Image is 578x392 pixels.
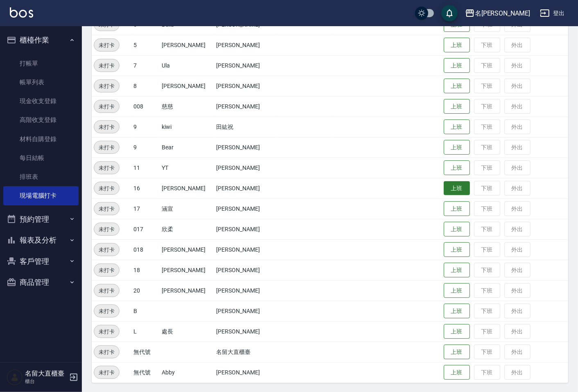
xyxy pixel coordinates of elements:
button: 櫃檯作業 [3,29,79,51]
span: 未打卡 [94,41,119,50]
td: [PERSON_NAME] [160,76,214,96]
a: 排班表 [3,167,79,186]
a: 現金收支登錄 [3,92,79,110]
button: 報表及分析 [3,230,79,251]
td: [PERSON_NAME] [160,35,214,55]
span: 未打卡 [94,246,119,254]
button: 上班 [444,242,470,257]
td: Ula [160,55,214,76]
td: [PERSON_NAME] [214,321,278,342]
td: 8 [131,76,160,96]
td: 9 [131,137,160,158]
button: 上班 [444,263,470,278]
td: [PERSON_NAME] [160,239,214,260]
td: [PERSON_NAME] [160,178,214,198]
span: 未打卡 [94,143,119,152]
span: 未打卡 [94,102,119,111]
td: [PERSON_NAME] [214,137,278,158]
button: 上班 [444,140,470,155]
td: 無代號 [131,342,160,362]
span: 未打卡 [94,368,119,377]
span: 未打卡 [94,184,119,193]
button: 客戶管理 [3,251,79,272]
td: 涵宣 [160,198,214,219]
span: 未打卡 [94,307,119,315]
button: 上班 [444,58,470,73]
td: 017 [131,219,160,239]
td: 慈慈 [160,96,214,117]
button: 名[PERSON_NAME] [462,5,533,22]
button: 上班 [444,222,470,237]
td: 7 [131,55,160,76]
td: 018 [131,239,160,260]
td: [PERSON_NAME] [214,301,278,321]
button: 商品管理 [3,272,79,293]
td: 欣柔 [160,219,214,239]
a: 帳單列表 [3,73,79,92]
button: 上班 [444,181,470,196]
td: 名留大直櫃臺 [214,342,278,362]
td: [PERSON_NAME] [160,260,214,280]
span: 未打卡 [94,348,119,356]
td: 9 [131,117,160,137]
a: 打帳單 [3,54,79,73]
td: [PERSON_NAME] [214,178,278,198]
td: [PERSON_NAME] [214,198,278,219]
td: [PERSON_NAME] [214,55,278,76]
button: 上班 [444,324,470,339]
td: 11 [131,158,160,178]
span: 未打卡 [94,164,119,172]
td: 17 [131,198,160,219]
td: [PERSON_NAME] [214,35,278,55]
td: [PERSON_NAME] [214,76,278,96]
td: Bear [160,137,214,158]
td: 20 [131,280,160,301]
td: 田紘祝 [214,117,278,137]
button: 上班 [444,38,470,53]
span: 未打卡 [94,61,119,70]
button: save [441,5,458,21]
span: 未打卡 [94,266,119,275]
img: Person [7,369,23,385]
button: 上班 [444,79,470,94]
h5: 名留大直櫃臺 [25,369,67,378]
p: 櫃台 [25,378,67,385]
span: 未打卡 [94,205,119,213]
td: [PERSON_NAME] [214,219,278,239]
td: [PERSON_NAME] [214,280,278,301]
td: L [131,321,160,342]
button: 上班 [444,345,470,360]
span: 未打卡 [94,225,119,234]
button: 預約管理 [3,209,79,230]
td: [PERSON_NAME] [214,260,278,280]
td: [PERSON_NAME] [214,239,278,260]
td: 008 [131,96,160,117]
div: 名[PERSON_NAME] [475,8,530,18]
a: 高階收支登錄 [3,110,79,129]
td: [PERSON_NAME] [214,158,278,178]
td: kiwi [160,117,214,137]
button: 上班 [444,160,470,176]
a: 每日結帳 [3,149,79,167]
td: 18 [131,260,160,280]
td: 16 [131,178,160,198]
td: 無代號 [131,362,160,383]
td: [PERSON_NAME] [214,96,278,117]
button: 上班 [444,365,470,380]
img: Logo [10,7,33,18]
td: Abby [160,362,214,383]
td: [PERSON_NAME] [160,280,214,301]
button: 上班 [444,99,470,114]
button: 上班 [444,119,470,135]
td: 處長 [160,321,214,342]
button: 登出 [537,6,568,21]
button: 上班 [444,283,470,298]
span: 未打卡 [94,82,119,90]
span: 未打卡 [94,286,119,295]
a: 現場電腦打卡 [3,186,79,205]
button: 上班 [444,201,470,216]
span: 未打卡 [94,327,119,336]
td: [PERSON_NAME] [214,362,278,383]
td: 5 [131,35,160,55]
td: B [131,301,160,321]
